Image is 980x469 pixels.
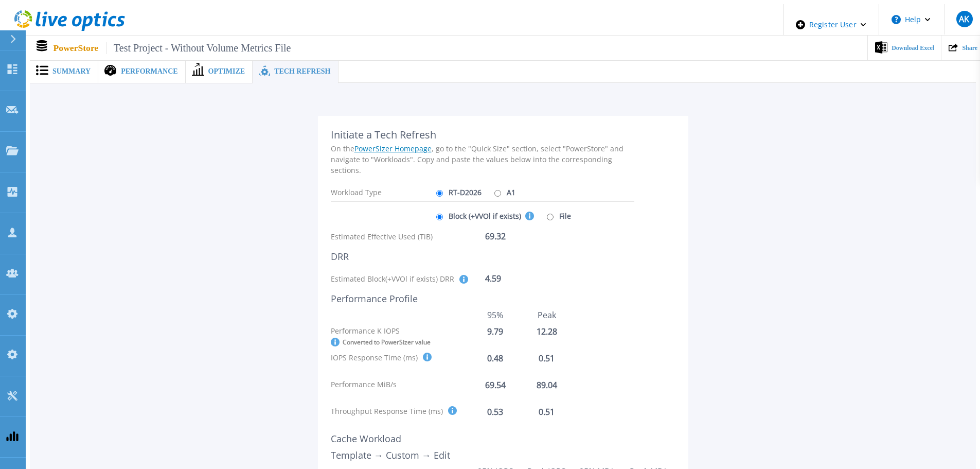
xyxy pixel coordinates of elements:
[544,207,571,225] label: File
[354,144,432,153] a: PowerSizer Homepage
[331,353,470,363] div: IOPS Response Time (ms)
[494,190,501,197] input: A1
[470,326,521,337] div: 9.79
[470,379,521,391] div: 69.54
[208,68,245,75] span: Optimize
[521,353,573,364] div: 0.51
[331,251,634,262] div: DRR
[959,15,969,23] span: AK
[521,309,573,321] div: Peak
[547,214,554,220] input: File
[436,190,443,197] input: RT-D2026
[521,379,573,391] div: 89.04
[470,309,521,321] div: 95%
[470,406,521,418] div: 0.53
[962,45,977,51] span: Share
[52,68,91,75] span: Summary
[436,214,443,220] input: Block (+VVOl if exists)
[331,228,485,246] div: Estimated Effective Used (TiB)
[331,406,470,416] div: Throughput Response Time (ms)
[331,129,634,141] div: Initiate a Tech Refresh
[434,183,482,201] label: RT-D2026
[121,68,177,75] span: Performance
[331,449,634,461] div: Template → Custom → Edit
[331,338,470,346] div: Converted to PowerSizer value
[331,433,634,444] div: Cache Workload
[331,143,634,176] div: On the , go to the "Quick Size" section, select "PowerStore" and navigate to "Workloads". Copy an...
[492,183,515,201] label: A1
[4,4,976,443] div: ,
[485,228,567,246] div: 69.32
[54,42,291,54] p: PowerStore
[331,379,470,390] div: Performance MiB/s
[879,4,943,35] button: Help
[521,326,573,337] div: 12.28
[892,45,934,51] span: Download Excel
[331,275,485,293] div: Estimated Block(+VVOl if exists) DRR
[274,68,330,75] span: Tech Refresh
[331,293,634,304] div: Performance Profile
[331,183,434,201] div: Workload Type
[106,42,291,54] span: Test Project - Without Volume Metrics File
[470,353,521,364] div: 0.48
[331,326,470,336] div: Performance K IOPS
[485,275,567,293] div: 4.59
[434,207,534,225] label: Block (+VVOl if exists)
[783,4,879,45] div: Register User
[521,406,573,418] div: 0.51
